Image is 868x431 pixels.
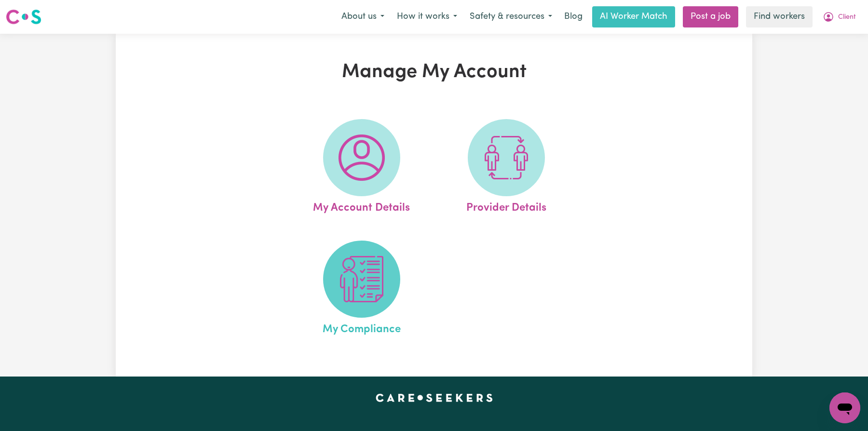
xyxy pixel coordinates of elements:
a: Careseekers home page [376,394,493,402]
a: Provider Details [437,119,576,216]
a: Find workers [746,6,813,27]
button: About us [335,7,391,27]
span: My Account Details [313,196,410,216]
button: How it works [391,7,463,27]
a: AI Worker Match [592,6,675,27]
img: Careseekers logo [6,8,41,26]
a: Careseekers logo [6,6,41,28]
span: Provider Details [466,196,546,216]
a: My Account Details [292,119,431,216]
a: Post a job [683,6,738,27]
h1: Manage My Account [228,61,640,84]
a: My Compliance [292,241,431,338]
iframe: Button to launch messaging window [829,392,860,423]
span: Client [838,12,856,23]
span: My Compliance [323,318,401,338]
button: My Account [816,7,862,27]
button: Safety & resources [463,7,558,27]
a: Blog [558,6,588,27]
